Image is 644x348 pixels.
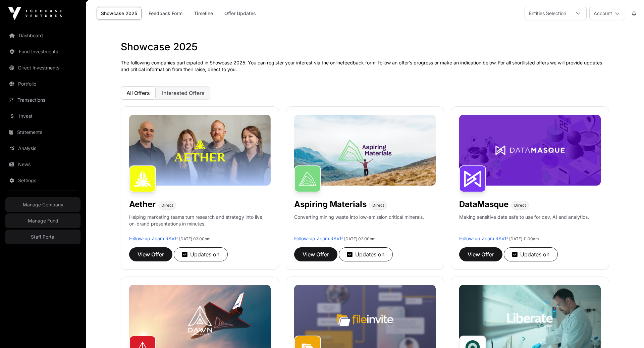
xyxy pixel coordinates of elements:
span: [DATE] 02:00pm [344,236,376,241]
button: Updates on [339,247,393,261]
button: Account [589,7,625,20]
a: Showcase 2025 [97,7,142,20]
span: View Offer [468,250,494,258]
a: Settings [5,173,80,188]
img: Aspiring Materials [294,165,321,192]
img: DataMasque [459,165,486,192]
span: [DATE] 11:00am [509,236,539,241]
span: All Offers [126,90,150,96]
a: Manage Company [5,197,80,212]
h1: Showcase 2025 [121,41,609,53]
button: Interested Offers [156,86,210,100]
a: Invest [5,109,80,123]
span: [DATE] 03:00pm [179,236,211,241]
span: Interested Offers [162,90,205,96]
p: Converting mining waste into low-emission critical minerals. [294,214,424,235]
button: Updates on [504,247,558,261]
a: Timeline [190,7,217,20]
div: Updates on [182,250,219,258]
a: Fund Investments [5,44,80,59]
p: Helping marketing teams turn research and strategy into live, on-brand presentations in minutes. [129,214,271,235]
a: News [5,157,80,172]
button: All Offers [121,86,156,100]
button: View Offer [294,247,337,261]
img: DataMasque-Banner.jpg [459,115,601,186]
a: Portfolio [5,77,80,91]
img: Aether [129,165,156,192]
a: Direct Investments [5,60,80,75]
h1: DataMasque [459,199,508,210]
span: View Offer [303,250,329,258]
span: Direct [514,203,526,208]
a: feedback form [343,60,375,65]
h1: Aspiring Materials [294,199,367,210]
div: Entities Selection [525,7,570,20]
a: Follow-up Zoom RSVP [459,236,508,241]
span: Direct [372,203,384,208]
button: Updates on [174,247,228,261]
button: View Offer [459,247,502,261]
img: Aether-Banner.jpg [129,115,271,186]
a: Dashboard [5,28,80,43]
span: View Offer [138,250,164,258]
a: Offer Updates [220,7,260,20]
p: Making sensitive data safe to use for dev, AI and analytics. [459,214,589,235]
a: Follow-up Zoom RSVP [129,236,178,241]
img: Aspiring-Banner.jpg [294,115,436,186]
button: View Offer [129,247,172,261]
a: Analysis [5,141,80,156]
div: Updates on [347,250,384,258]
a: Follow-up Zoom RSVP [294,236,343,241]
a: Staff Portal [5,230,80,244]
div: Updates on [512,250,549,258]
a: Manage Fund [5,213,80,228]
h1: Aether [129,199,156,210]
a: Transactions [5,93,80,107]
p: The following companies participated in Showcase 2025. You can register your interest via the onl... [121,59,609,73]
span: Direct [161,203,173,208]
a: Statements [5,125,80,140]
a: Feedback Form [144,7,187,20]
img: Icehouse Ventures Logo [8,7,62,20]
